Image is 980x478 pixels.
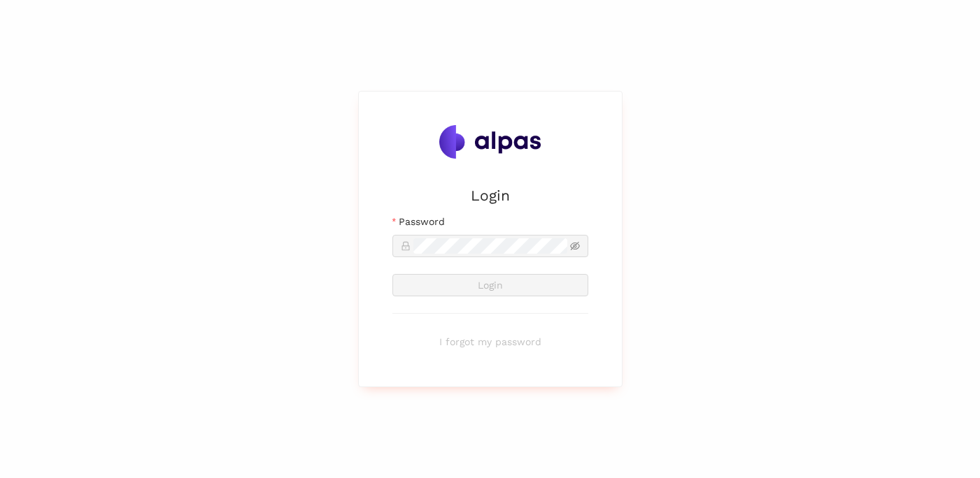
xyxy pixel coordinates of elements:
button: I forgot my password [392,331,588,353]
h2: Login [392,184,588,207]
img: Alpas.ai Logo [439,125,541,159]
span: eye-invisible [570,241,580,251]
button: Login [392,274,588,296]
label: Password [392,214,445,229]
input: Password [413,238,567,254]
span: lock [401,241,411,251]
